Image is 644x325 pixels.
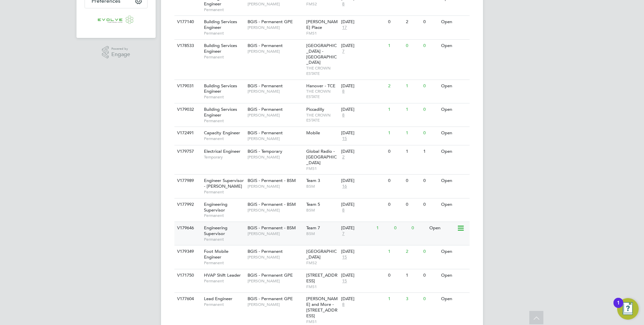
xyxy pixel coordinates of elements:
[341,184,348,189] span: 16
[204,154,244,160] span: Temporary
[248,231,303,236] span: [PERSON_NAME]
[410,222,427,234] div: 0
[341,136,348,142] span: 15
[248,106,283,112] span: BGIS - Permanent
[439,245,469,258] div: Open
[386,127,404,139] div: 1
[306,231,338,236] span: BSM
[248,49,303,54] span: [PERSON_NAME]
[204,118,244,124] span: Permanent
[306,260,338,266] span: FMS2
[386,16,404,28] div: 0
[617,303,620,312] div: 1
[248,136,303,141] span: [PERSON_NAME]
[204,31,244,36] span: Permanent
[341,273,385,278] div: [DATE]
[341,154,345,160] span: 2
[422,198,439,211] div: 0
[175,80,199,92] div: V179031
[392,222,410,234] div: 0
[306,148,337,166] span: Global Radio - [GEOGRAPHIC_DATA]
[306,201,320,207] span: Team 5
[306,207,338,213] span: BSM
[248,89,303,94] span: [PERSON_NAME]
[204,106,237,118] span: Building Services Engineer
[175,16,199,28] div: V177140
[248,225,296,231] span: BGIS - Permanent - BSM
[204,148,240,154] span: Electrical Engineer
[439,198,469,211] div: Open
[422,103,439,116] div: 0
[341,231,345,237] span: 7
[306,1,338,7] span: FMS2
[248,43,283,48] span: BGIS - Permanent
[204,130,240,136] span: Capacity Engineer
[111,52,130,57] span: Engage
[422,293,439,305] div: 0
[306,184,338,189] span: BSM
[204,54,244,60] span: Permanent
[306,65,338,76] span: THE CROWN ESTATE
[306,130,320,136] span: Mobile
[386,245,404,258] div: 1
[248,272,293,278] span: BGIS - Permanent GPE
[248,148,282,154] span: BGIS - Temporary
[248,83,283,89] span: BGIS - Permanent
[404,198,422,211] div: 0
[204,83,237,94] span: Building Services Engineer
[204,296,232,301] span: Lead Engineer
[306,284,338,289] span: FMS1
[204,19,237,30] span: Building Services Engineer
[175,145,199,158] div: V179757
[204,178,244,189] span: Engineer Supervisor - [PERSON_NAME]
[341,302,345,308] span: 8
[175,245,199,258] div: V179349
[306,178,320,183] span: Team 3
[204,213,244,218] span: Permanent
[111,46,130,52] span: Powered by
[204,272,241,278] span: HVAP Shift Leader
[386,103,404,116] div: 1
[175,269,199,282] div: V171750
[341,178,385,184] div: [DATE]
[386,293,404,305] div: 1
[341,296,385,302] div: [DATE]
[175,175,199,187] div: V177989
[306,89,338,99] span: THE CROWN ESTATE
[204,260,244,266] span: Permanent
[204,189,244,195] span: Permanent
[341,112,345,118] span: 8
[248,278,303,284] span: [PERSON_NAME]
[306,112,338,123] span: THE CROWN ESTATE
[341,49,345,54] span: 7
[404,40,422,52] div: 0
[404,80,422,92] div: 1
[204,201,227,213] span: Engineering Supervisor
[306,19,338,30] span: [PERSON_NAME] Place
[341,25,348,31] span: 17
[341,225,373,231] div: [DATE]
[341,1,345,7] span: 8
[341,43,385,49] div: [DATE]
[248,302,303,307] span: [PERSON_NAME]
[375,222,392,234] div: 1
[386,40,404,52] div: 1
[341,249,385,254] div: [DATE]
[404,103,422,116] div: 1
[341,83,385,89] div: [DATE]
[422,269,439,282] div: 0
[306,166,338,171] span: FMS1
[204,278,244,284] span: Permanent
[248,296,293,301] span: BGIS - Permanent GPE
[341,149,385,154] div: [DATE]
[439,293,469,305] div: Open
[404,269,422,282] div: 1
[306,225,320,231] span: Team 7
[204,43,237,54] span: Building Services Engineer
[422,80,439,92] div: 0
[617,298,639,320] button: Open Resource Center, 1 new notification
[98,15,135,26] img: evolve-talent-logo-retina.png
[306,31,338,36] span: FMS1
[422,16,439,28] div: 0
[306,43,337,65] span: [GEOGRAPHIC_DATA] - [GEOGRAPHIC_DATA]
